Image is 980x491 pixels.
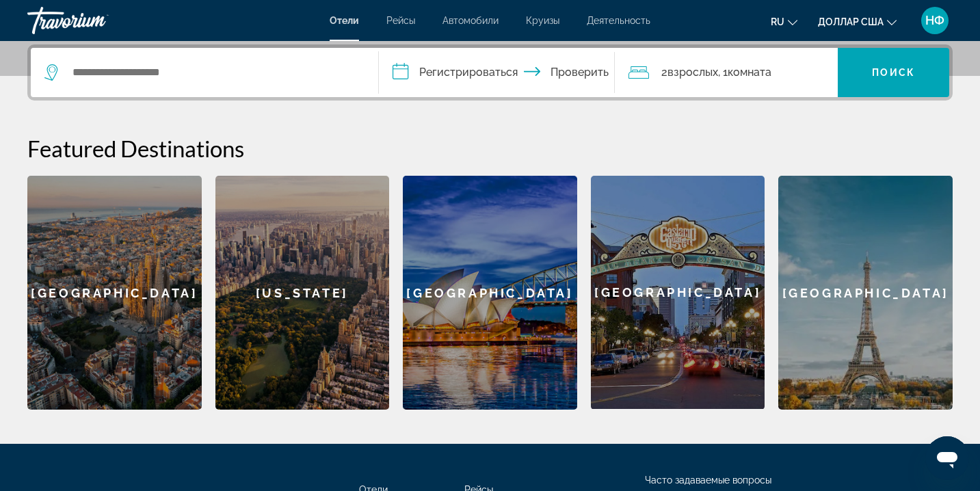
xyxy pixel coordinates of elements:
a: Круизы [526,15,559,26]
iframe: Кнопка запуска окна обмена сообщениями [925,436,969,480]
font: доллар США [818,16,884,27]
button: Изменить язык [771,12,797,31]
a: Автомобили [442,15,499,26]
button: Даты заезда и выезда [379,48,615,97]
button: Меню пользователя [917,6,953,35]
a: Деятельность [587,15,650,26]
font: ru [771,16,784,27]
a: [US_STATE] [215,176,390,410]
font: , 1 [718,66,728,79]
button: Путешественники: 2 взрослых, 0 детей [615,48,838,97]
a: [GEOGRAPHIC_DATA] [403,176,577,410]
a: Часто задаваемые вопросы [645,475,771,486]
a: [GEOGRAPHIC_DATA] [27,176,202,410]
div: [GEOGRAPHIC_DATA] [591,176,765,409]
font: НФ [925,13,944,27]
button: Поиск [838,48,949,97]
a: Отели [330,15,359,26]
font: Поиск [872,67,915,78]
a: [GEOGRAPHIC_DATA] [591,176,765,410]
h2: Featured Destinations [27,135,953,162]
font: 2 [661,66,667,79]
font: комната [728,66,771,79]
button: Изменить валюту [818,12,897,31]
div: Виджет поиска [31,48,949,97]
a: [GEOGRAPHIC_DATA] [778,176,953,410]
a: Травориум [27,3,164,38]
a: Рейсы [386,15,415,26]
font: взрослых [667,66,718,79]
